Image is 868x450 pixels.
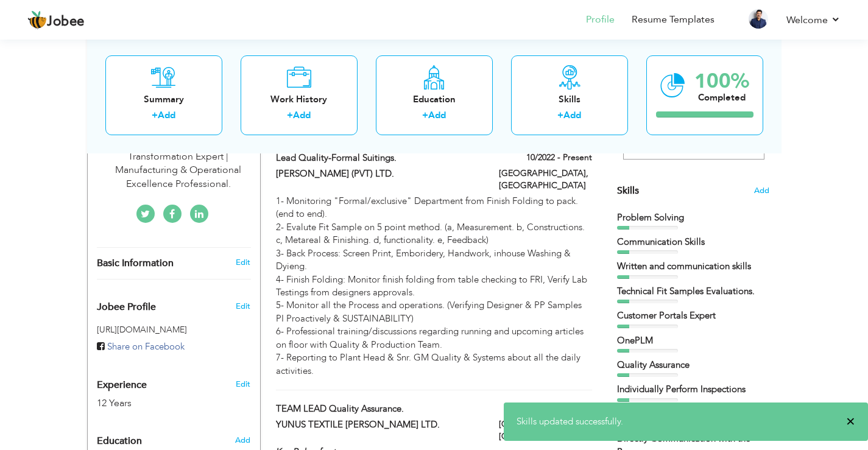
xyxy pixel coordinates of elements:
label: + [152,109,158,122]
a: Resume Templates [632,13,715,27]
label: [GEOGRAPHIC_DATA], [GEOGRAPHIC_DATA] [499,418,592,443]
a: Add [158,109,175,121]
a: Edit [236,257,250,268]
div: Education [386,93,483,105]
span: Edit [236,301,250,312]
span: Jobee Profile [97,302,156,313]
img: Profile Img [749,9,768,29]
div: Quality Assurance [617,359,769,371]
div: OnePLM [617,334,769,347]
a: Welcome [786,13,841,27]
label: + [557,109,563,122]
a: Jobee [27,10,85,30]
a: Add [428,109,446,121]
div: 1- Monitoring "Formal/exclusive" Department from Finish Folding to pack. (end to end). 2- Evalute... [276,195,591,378]
span: Experience [97,380,147,391]
span: Add [235,435,250,446]
span: × [846,415,855,427]
div: 100% [694,71,749,91]
div: 12 Years [97,396,222,410]
span: Skills [617,184,639,197]
div: Skills [521,93,618,105]
div: Customer Portals Expert [617,309,769,322]
a: Profile [586,13,615,27]
div: Problem Solving [617,211,769,224]
span: Add [754,185,769,197]
div: Individually Perform Inspections [617,383,769,396]
label: [PERSON_NAME] (PVT) LTD. [276,167,481,180]
label: YUNUS TEXTILE [PERSON_NAME] LTD. [276,418,481,431]
span: Basic Information [97,258,174,269]
img: jobee.io [27,10,47,30]
label: Lead Quality-Formal Suitings. [276,152,481,164]
a: Add [293,109,311,121]
div: Written and communication skills [617,260,769,273]
div: Enhance your career by creating a custom URL for your Jobee public profile. [88,289,260,319]
div: Technical Fit Samples Evaluations. [617,285,769,298]
span: Education [97,436,142,447]
label: 10/2022 - Present [526,152,592,164]
div: Summary [115,93,213,105]
label: TEAM LEAD Quality Assurance. [276,403,481,415]
a: Add [563,109,581,121]
div: Communication Skills [617,236,769,248]
span: Share on Facebook [107,340,185,353]
label: + [287,109,293,122]
div: Work History [250,93,348,105]
label: [GEOGRAPHIC_DATA], [GEOGRAPHIC_DATA] [499,167,592,192]
div: Completed [694,91,749,104]
div: Transformation Expert | Manufacturing & Operational Excellence Professional. [97,150,260,192]
span: Jobee [47,15,85,29]
label: + [422,109,428,122]
span: Skills updated successfully. [517,415,623,427]
h5: [URL][DOMAIN_NAME] [97,325,251,334]
a: Edit [236,379,250,390]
